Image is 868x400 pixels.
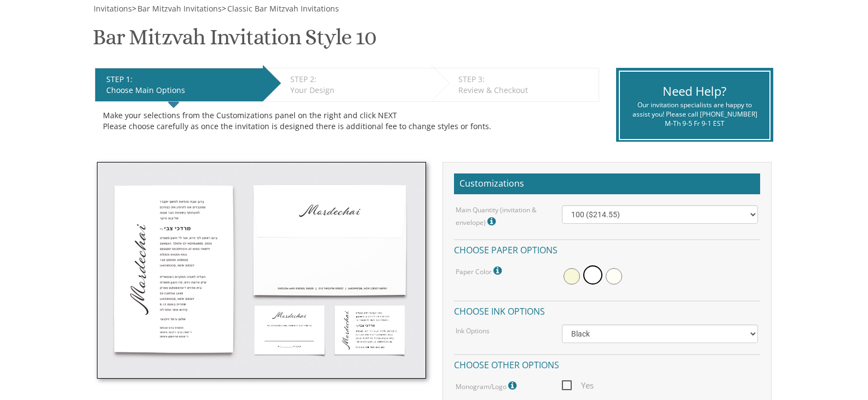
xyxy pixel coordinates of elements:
[106,85,257,96] div: Choose Main Options
[93,3,132,14] a: Invitations
[290,85,426,96] div: Your Design
[137,3,222,14] span: Bar Mitzvah Invitations
[562,379,594,392] span: Yes
[456,379,519,393] label: Monogram/Logo
[458,85,593,96] div: Review & Checkout
[93,25,376,57] h1: Bar Mitzvah Invitation Style 10
[454,300,760,320] h4: Choose ink options
[456,326,490,335] label: Ink Options
[454,354,760,373] h4: Choose other options
[103,110,591,132] div: Make your selections from the Customizations panel on the right and click NEXT Please choose care...
[290,74,426,85] div: STEP 2:
[97,162,426,379] img: bminv-thumb-10.jpg
[226,3,339,14] a: Classic Bar Mitzvah Invitations
[628,100,761,128] div: Our invitation specialists are happy to assist you! Please call [PHONE_NUMBER] M-Th 9-5 Fr 9-1 EST
[456,264,504,278] label: Paper Color
[454,239,760,258] h4: Choose paper options
[106,74,257,85] div: STEP 1:
[227,3,339,14] span: Classic Bar Mitzvah Invitations
[94,3,132,14] span: Invitations
[222,3,339,14] span: >
[454,173,760,194] h2: Customizations
[136,3,222,14] a: Bar Mitzvah Invitations
[458,74,593,85] div: STEP 3:
[132,3,222,14] span: >
[456,205,545,229] label: Main Quantity (invitation & envelope)
[628,83,761,100] div: Need Help?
